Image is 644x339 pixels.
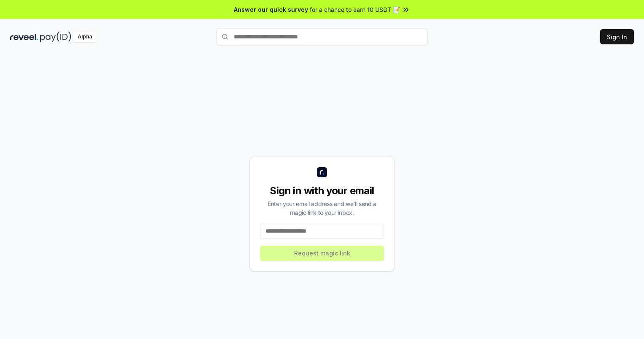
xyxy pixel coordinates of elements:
img: reveel_dark [10,32,38,42]
span: Answer our quick survey [234,5,308,14]
div: Enter your email address and we’ll send a magic link to your inbox. [260,199,384,217]
button: Sign In [600,29,634,44]
div: Alpha [73,32,97,42]
span: for a chance to earn 10 USDT 📝 [310,5,400,14]
img: pay_id [40,32,71,42]
div: Sign in with your email [260,184,384,198]
img: logo_small [317,167,327,177]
